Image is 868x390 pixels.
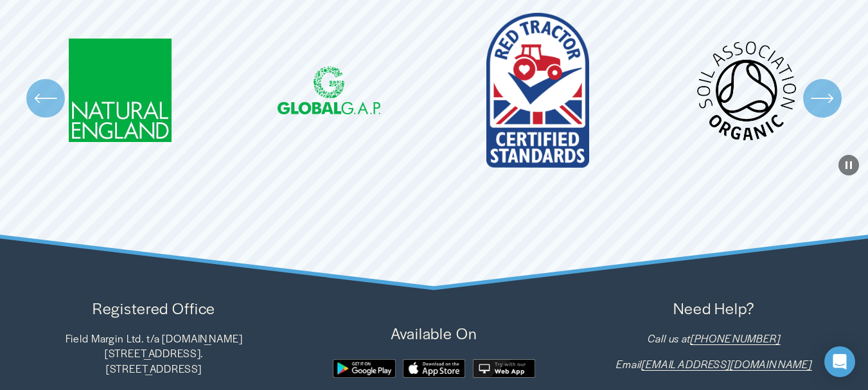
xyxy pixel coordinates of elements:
em: Call us at [648,331,691,346]
p: Available On [297,322,571,344]
div: Open Intercom Messenger [824,346,855,377]
button: Next [803,79,842,118]
a: [PHONE_NUMBER] [691,331,781,346]
em: [PHONE_NUMBER] [691,331,781,346]
p: Need Help? [578,297,851,319]
em: Email [616,357,642,371]
button: Pause Background [838,155,859,175]
button: Previous [26,79,65,118]
p: Field Margin Ltd. t/a [DOMAIN_NAME] [STREET_ADDRESS]. [STREET_ADDRESS] [17,331,290,377]
a: [EMAIL_ADDRESS][DOMAIN_NAME] [642,357,812,372]
p: Registered Office [17,297,290,319]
